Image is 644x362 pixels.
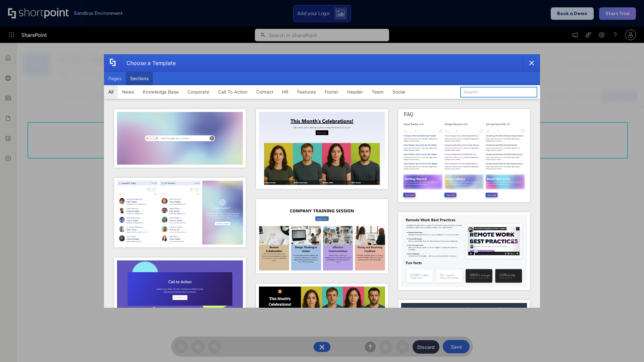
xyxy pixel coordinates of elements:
[104,72,126,85] button: Pages
[343,85,367,99] button: Header
[183,85,214,99] button: Corporate
[118,85,139,99] button: News
[388,85,410,99] button: Social
[278,85,293,99] button: HR
[610,330,644,362] iframe: Chat Widget
[320,85,343,99] button: Footer
[293,85,320,99] button: Features
[126,72,153,85] button: Sections
[214,85,252,99] button: Call To Action
[139,85,183,99] button: Knowledge Base
[104,54,540,308] div: template selector
[121,55,176,71] div: Choose a Template
[367,85,388,99] button: Team
[460,87,537,98] input: Search
[104,85,118,99] button: All
[252,85,278,99] button: Contact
